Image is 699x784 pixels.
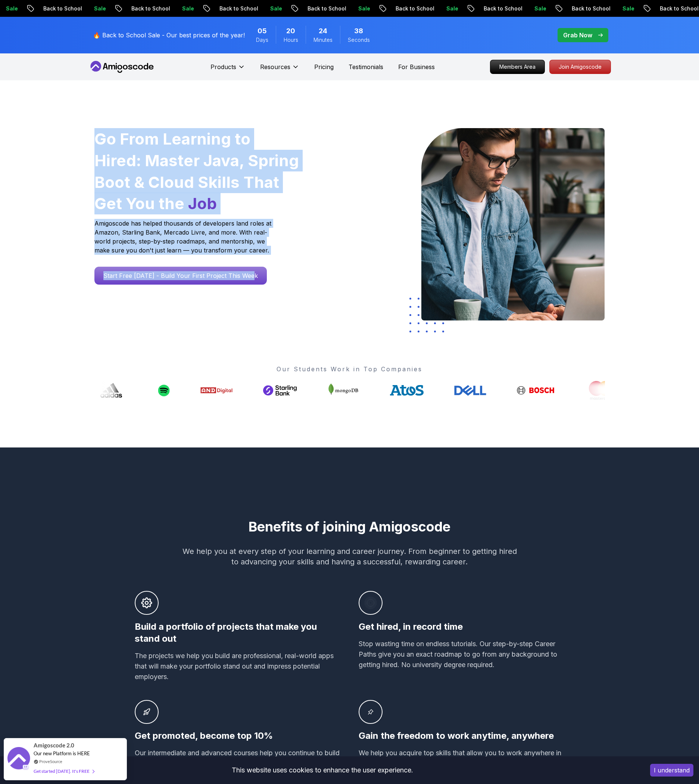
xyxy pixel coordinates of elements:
h3: Get hired, in record time [359,621,565,633]
h1: Go From Learning to Hired: Master Java, Spring Boot & Cloud Skills That Get You the [94,128,300,214]
span: Seconds [348,36,370,44]
p: Sale [617,5,640,12]
p: Sale [264,5,288,12]
div: This website uses cookies to enhance the user experience. [6,762,639,778]
p: Back to School [478,5,528,12]
button: Products [210,62,245,77]
a: Join Amigoscode [549,60,611,74]
span: Job [188,194,217,213]
div: Get started [DATE]. It's FREE [34,767,94,775]
a: ProveSource [39,758,62,765]
p: Back to School [302,5,352,12]
h3: Gain the freedom to work anytime, anywhere [359,730,565,742]
p: Back to School [37,5,88,12]
p: Back to School [566,5,617,12]
p: Sale [176,5,200,12]
a: Testimonials [349,62,383,71]
h3: Get promoted, become top 10% [135,730,341,742]
a: Pricing [314,62,334,71]
p: Resources [260,62,290,71]
p: Sale [528,5,552,12]
a: Start Free [DATE] - Build Your First Project This Week [94,267,267,285]
span: 24 Minutes [319,26,327,36]
p: 🔥 Back to School Sale - Our best prices of the year! [93,31,245,40]
span: 20 Hours [286,26,295,36]
p: We help you at every step of your learning and career journey. From beginner to getting hired to ... [182,546,517,567]
span: 38 Seconds [354,26,363,36]
span: Days [256,36,268,44]
p: Sale [440,5,464,12]
p: Our Students Work in Top Companies [94,365,605,374]
p: Grab Now [563,31,592,40]
p: Back to School [125,5,176,12]
button: Resources [260,62,299,77]
h2: Benefits of joining Amigoscode [88,519,611,534]
span: 5 Days [258,26,267,36]
h3: Build a portfolio of projects that make you stand out [135,621,341,645]
a: Members Area [490,60,545,74]
img: provesource social proof notification image [7,747,30,771]
p: Amigoscode has helped thousands of developers land roles at Amazon, Starling Bank, Mercado Livre,... [94,219,274,255]
p: The projects we help you build are professional, real-world apps that will make your portfolio st... [135,651,341,682]
p: Members Area [490,60,544,74]
span: Minutes [313,36,333,44]
p: Products [210,62,236,71]
span: Our new Platform is HERE [34,750,90,756]
p: Back to School [213,5,264,12]
span: Hours [284,36,298,44]
p: Sale [352,5,376,12]
p: Our intermediate and advanced courses help you continue to build your skills so that you can land... [135,748,341,779]
button: Accept cookies [650,764,693,777]
p: Stop wasting time on endless tutorials. Our step-by-step Career Paths give you an exact roadmap t... [359,639,565,670]
span: Amigoscode 2.0 [34,741,74,750]
p: Sale [88,5,112,12]
p: We help you acquire top skills that allow you to work anywhere in the world at higher income leve... [359,748,565,779]
img: hero [421,128,605,320]
p: Join Amigoscode [550,60,611,74]
a: For Business [398,62,435,71]
p: Back to School [390,5,440,12]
